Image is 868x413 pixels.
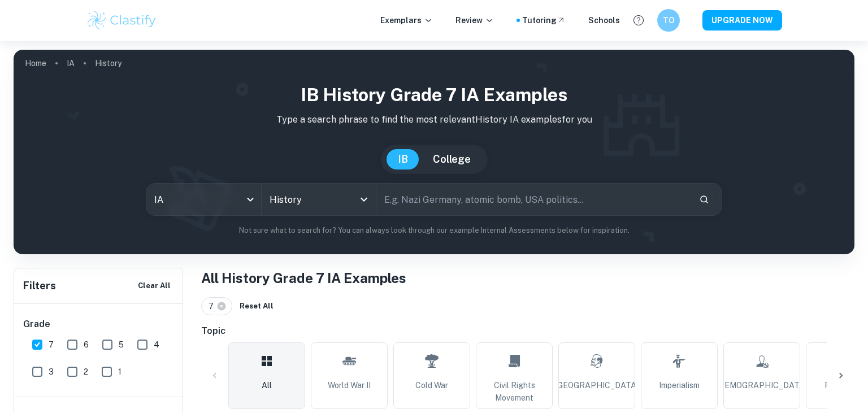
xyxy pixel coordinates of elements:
p: Not sure what to search for? You can always look through our example Internal Assessments below f... [23,225,845,236]
span: [GEOGRAPHIC_DATA] [555,379,639,392]
span: 5 [119,338,124,351]
span: Cold War [415,379,448,392]
span: 6 [84,338,89,351]
span: [DEMOGRAPHIC_DATA] [717,379,807,392]
div: 7 [201,297,232,315]
div: IA [146,184,261,215]
span: 1 [118,366,121,378]
h1: IB History Grade 7 IA examples [23,81,845,108]
h6: Filters [23,278,56,294]
h6: Grade [23,318,175,331]
span: World War II [328,379,371,392]
span: 7 [209,300,219,312]
h6: TO [662,14,675,27]
p: Exemplars [380,14,433,27]
a: IA [67,55,75,71]
button: Reset All [237,298,276,315]
img: profile cover [14,50,854,254]
h1: All History Grade 7 IA Examples [201,268,854,288]
button: College [422,149,482,169]
button: Search [695,190,714,209]
span: All [262,379,272,392]
button: IB [387,149,419,169]
a: Home [25,55,46,71]
span: 2 [84,366,88,378]
span: 3 [49,366,54,378]
a: Tutoring [522,14,566,27]
button: UPGRADE NOW [702,10,782,31]
button: Clear All [135,277,173,294]
p: Type a search phrase to find the most relevant History IA examples for you [23,113,845,127]
button: TO [657,9,680,32]
img: Clastify logo [86,9,158,32]
input: E.g. Nazi Germany, atomic bomb, USA politics... [376,184,689,215]
h6: Topic [201,324,854,338]
span: Revolution [824,379,864,392]
button: Help and Feedback [629,11,648,30]
span: 7 [49,338,54,351]
p: History [95,57,121,69]
span: Imperialism [659,379,700,392]
a: Schools [588,14,620,27]
p: Review [455,14,494,27]
span: Civil Rights Movement [481,379,548,404]
button: Open [356,192,372,207]
span: 4 [154,338,159,351]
